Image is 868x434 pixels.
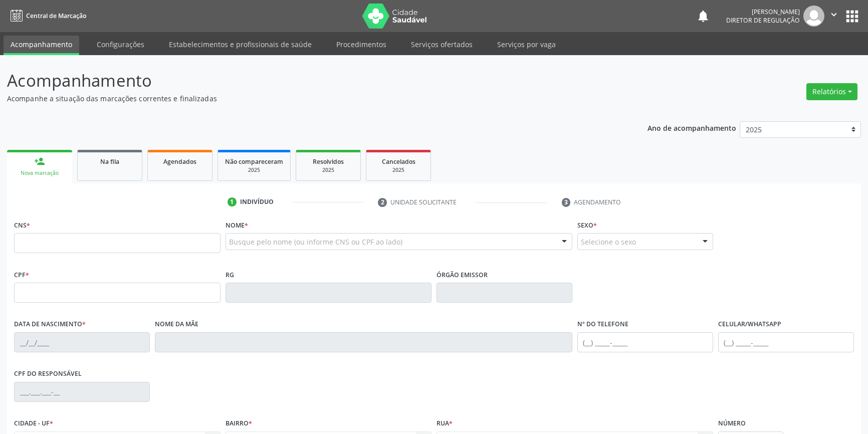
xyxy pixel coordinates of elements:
[824,6,843,27] button: 
[303,166,353,174] div: 2025
[228,197,237,206] div: 1
[577,317,628,332] label: Nº do Telefone
[229,237,402,247] span: Busque pelo nome (ou informe CNS ou CPF ao lado)
[577,218,597,233] label: Sexo
[26,12,86,20] span: Central de Marcação
[226,267,234,283] label: RG
[90,36,151,53] a: Configurações
[7,8,86,24] a: Central de Marcação
[718,416,746,431] label: Número
[696,9,710,23] button: notifications
[404,36,480,53] a: Serviços ofertados
[14,366,82,382] label: CPF do responsável
[647,121,736,134] p: Ano de acompanhamento
[226,218,248,233] label: Nome
[373,166,423,174] div: 2025
[329,36,393,53] a: Procedimentos
[14,382,150,402] input: ___.___.___-__
[718,317,781,332] label: Celular/WhatsApp
[7,93,605,104] p: Acompanhe a situação das marcações correntes e finalizadas
[14,169,65,177] div: Nova marcação
[4,36,79,55] a: Acompanhamento
[14,218,30,233] label: CNS
[803,6,824,27] img: img
[718,332,854,352] input: (__) _____-_____
[313,157,344,166] span: Resolvidos
[155,317,198,332] label: Nome da mãe
[806,83,857,100] button: Relatórios
[163,157,196,166] span: Agendados
[225,157,283,166] span: Não compareceram
[490,36,563,53] a: Serviços por vaga
[14,267,29,283] label: CPF
[437,416,453,431] label: Rua
[7,68,605,93] p: Acompanhamento
[34,156,45,167] div: person_add
[225,166,283,174] div: 2025
[14,332,150,352] input: __/__/____
[162,36,319,53] a: Estabelecimentos e profissionais de saúde
[726,8,800,16] div: [PERSON_NAME]
[437,267,488,283] label: Órgão emissor
[581,237,636,247] span: Selecione o sexo
[577,332,713,352] input: (__) _____-_____
[726,16,800,25] span: Diretor de regulação
[226,416,252,431] label: Bairro
[843,8,861,25] button: apps
[828,9,839,20] i: 
[240,197,274,206] div: Indivíduo
[100,157,119,166] span: Na fila
[14,317,86,332] label: Data de nascimento
[382,157,415,166] span: Cancelados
